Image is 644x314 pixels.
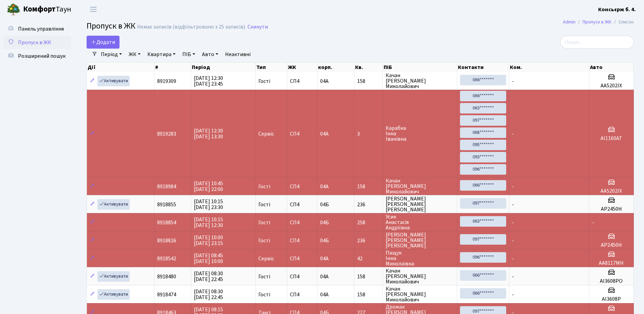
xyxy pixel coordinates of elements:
[290,220,314,225] span: СП4
[194,234,223,247] span: [DATE] 10:00 [DATE] 23:15
[357,238,380,243] span: 236
[317,63,355,72] th: корп.
[553,15,644,29] nav: breadcrumb
[512,237,514,244] span: -
[386,196,454,212] span: [PERSON_NAME] [PERSON_NAME] [PERSON_NAME]
[87,36,119,49] a: Додати
[320,291,329,298] span: 04А
[137,24,246,30] div: Немає записів (відфільтровано з 25 записів).
[512,273,514,280] span: -
[18,25,64,33] span: Панель управління
[512,130,514,138] span: -
[512,255,514,262] span: -
[23,4,56,15] b: Комфорт
[157,273,176,280] span: 8918480
[247,24,268,30] a: Скинути
[290,256,314,261] span: СП4
[592,219,594,226] span: -
[97,76,130,86] a: Активувати
[258,220,270,225] span: Гості
[354,63,383,72] th: Кв.
[592,260,631,266] h5: АА8117МН
[290,184,314,189] span: СП4
[383,63,457,72] th: ПІБ
[87,63,154,72] th: Дії
[258,256,274,261] span: Сервіс
[7,3,20,16] img: logo.png
[97,271,130,282] a: Активувати
[91,38,115,46] span: Додати
[592,296,631,302] h5: АІ3608Р
[512,291,514,298] span: -
[256,63,287,72] th: Тип
[386,268,454,284] span: Качан [PERSON_NAME] Миколайович
[592,188,631,194] h5: АА5202IX
[194,216,223,229] span: [DATE] 10:15 [DATE] 12:30
[194,270,223,283] span: [DATE] 08:30 [DATE] 22:45
[320,237,329,244] span: 04Б
[290,78,314,84] span: СП4
[194,127,223,140] span: [DATE] 12:30 [DATE] 13:30
[357,78,380,84] span: 158
[194,180,223,193] span: [DATE] 10:45 [DATE] 22:00
[512,201,514,208] span: -
[290,274,314,279] span: СП4
[386,232,454,248] span: [PERSON_NAME] [PERSON_NAME] [PERSON_NAME]
[23,4,71,15] span: Таун
[320,273,329,280] span: 04А
[98,49,125,60] a: Період
[357,292,380,297] span: 158
[290,292,314,297] span: СП4
[592,135,631,142] h5: АІ1160АТ
[258,184,270,189] span: Гості
[157,237,176,244] span: 8918826
[3,22,71,36] a: Панель управління
[157,291,176,298] span: 8918474
[320,201,329,208] span: 04Б
[357,220,380,225] span: 258
[592,206,631,212] h5: АР2450Н
[157,219,176,226] span: 8918854
[386,125,454,142] span: Карабка Інна Іванівна
[145,49,178,60] a: Квартира
[258,202,270,207] span: Гості
[560,36,634,49] input: Пошук...
[357,202,380,207] span: 236
[180,49,198,60] a: ПІБ
[157,130,176,138] span: 8919283
[194,252,223,265] span: [DATE] 08:45 [DATE] 10:00
[563,18,575,25] a: Admin
[258,292,270,297] span: Гості
[512,219,514,226] span: -
[357,274,380,279] span: 158
[258,238,270,243] span: Гості
[592,83,631,89] h5: АА5202IX
[154,63,191,72] th: #
[287,63,317,72] th: ЖК
[592,278,631,284] h5: АІ3608РО
[598,5,636,14] a: Консьєрж б. 4.
[18,52,66,60] span: Розширений пошук
[222,49,253,60] a: Неактивні
[512,77,514,85] span: -
[194,288,223,301] span: [DATE] 08:30 [DATE] 22:45
[320,219,329,226] span: 04Б
[258,274,270,279] span: Гості
[3,36,71,49] a: Пропуск в ЖК
[290,238,314,243] span: СП4
[290,131,314,137] span: СП4
[126,49,143,60] a: ЖК
[194,198,223,211] span: [DATE] 10:15 [DATE] 23:30
[589,63,634,72] th: Авто
[18,39,51,46] span: Пропуск в ЖК
[592,242,631,248] h5: АР2450Н
[583,18,611,25] a: Пропуск в ЖК
[357,131,380,137] span: 3
[157,201,176,208] span: 8918855
[258,78,270,84] span: Гості
[194,74,223,88] span: [DATE] 12:30 [DATE] 23:45
[457,63,509,72] th: Контакти
[85,4,102,15] button: Переключити навігацію
[87,20,135,32] span: Пропуск в ЖК
[157,255,176,262] span: 8918542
